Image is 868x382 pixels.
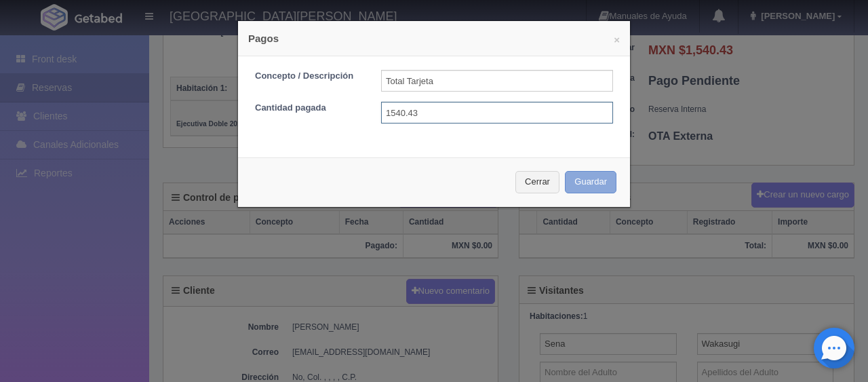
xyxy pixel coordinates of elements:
[245,70,371,83] label: Concepto / Descripción
[565,171,616,193] button: Guardar
[245,102,371,115] label: Cantidad pagada
[515,171,559,193] button: Cerrar
[614,35,620,45] button: ×
[248,31,620,45] h4: Pagos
